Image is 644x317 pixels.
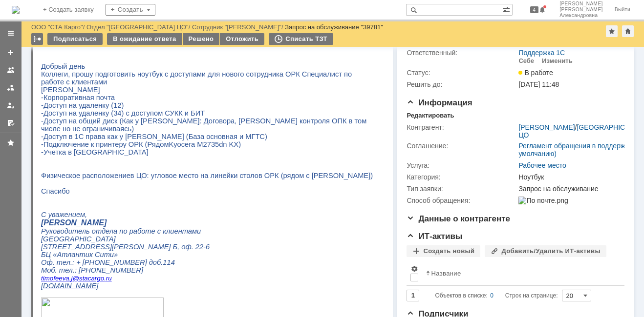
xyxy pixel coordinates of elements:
div: Ответственный: [407,49,516,57]
span: Данные о контрагенте [407,214,510,223]
span: 2735 [162,94,178,101]
span: ИТ-активы [407,232,462,241]
span: Информация [407,98,472,107]
span: [PERSON_NAME] [559,7,603,13]
div: Название [431,270,461,277]
span: Расширенный поиск [502,4,512,14]
div: Работа с массовостью [31,33,43,45]
div: Добавить в избранное [606,25,618,37]
div: Запрос на обслуживание "39781" [285,23,383,31]
div: Услуга: [407,161,516,169]
div: Тип заявки: [407,185,516,193]
div: Способ обращения: [407,197,516,204]
div: Статус: [407,69,516,77]
span: Объектов в списке: [435,292,487,299]
a: Мои заявки [3,98,19,113]
th: Название [422,261,617,286]
a: Сотрудник "[PERSON_NAME]" [192,23,281,31]
a: Отдел "[GEOGRAPHIC_DATA] ЦО" [86,23,189,31]
a: Регламент обращения в поддержку (по умолчанию) [518,142,643,158]
div: 0 [490,290,494,301]
div: Редактировать [407,112,454,119]
span: . [28,228,30,235]
span: Учетка в [GEOGRAPHIC_DATA] [2,101,107,109]
a: Рабочее место [518,161,566,169]
div: Изменить [542,57,573,65]
a: Заявки в моей ответственности [3,80,19,96]
div: Категория: [407,173,516,181]
span: M [156,94,162,101]
span: Александровна [559,13,603,19]
span: 4 [530,6,539,13]
span: KX [188,94,198,101]
span: [PERSON_NAME] [559,1,603,7]
a: [EMAIL_ADDRESS][DOMAIN_NAME] [56,78,172,86]
span: ) [197,94,200,101]
div: Соглашение: [407,142,516,150]
div: / [192,23,285,31]
a: Создать заявку [3,45,19,60]
div: / [31,23,86,31]
div: Сделать домашней страницей [622,25,634,37]
span: dn [178,94,186,101]
img: logo [12,6,20,14]
a: Перейти на домашнюю страницу [12,6,20,14]
div: Создать [106,4,155,16]
span: Настройки [410,265,418,273]
span: . [63,228,65,235]
img: По почте.png [518,197,568,204]
div: Решить до: [407,80,516,88]
div: Себе [518,57,534,65]
span: Kyocera [128,94,154,101]
a: [PERSON_NAME] [518,123,575,131]
i: Строк на странице: [435,290,558,301]
a: ООО "СТА Карго" [31,23,83,31]
a: Поддержка 1С [518,49,565,57]
div: Контрагент: [407,123,516,131]
a: Заявки на командах [3,62,19,78]
a: Мои согласования [3,115,19,131]
span: В работе [518,69,553,77]
span: [DATE] 11:48 [518,80,559,88]
span: @ [31,228,38,235]
div: / [86,23,192,31]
